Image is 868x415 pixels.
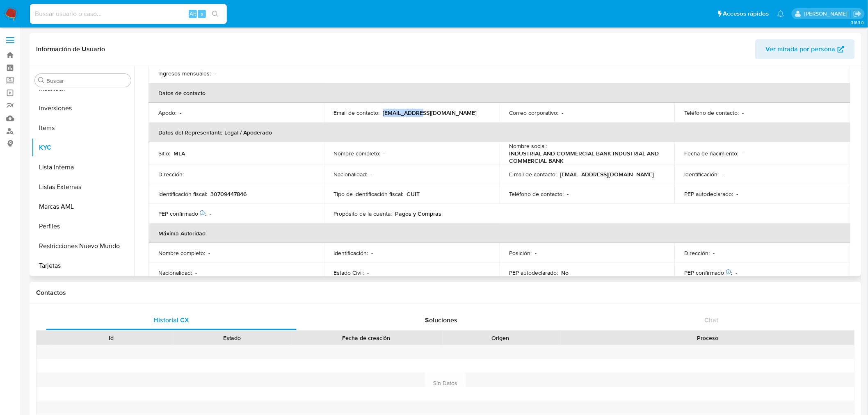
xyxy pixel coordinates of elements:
[158,150,170,157] p: Sitio :
[561,269,569,276] p: No
[36,45,105,53] h1: Información de Usuario
[32,256,134,276] button: Tarjetas
[395,210,442,218] span: Pagos y Compras
[755,39,855,59] button: Ver mirada por persona
[446,334,555,342] div: Origen
[685,150,739,157] p: Fecha de nacimiento :
[174,150,185,157] p: MLA
[685,171,719,178] p: Identificación :
[509,109,558,116] p: Correo corporativo :
[158,109,176,116] p: Apodo :
[722,171,724,178] p: -
[334,190,404,198] p: Tipo de identificación fiscal :
[177,334,286,342] div: Estado
[777,10,784,17] a: Notificaciones
[210,210,211,217] p: -
[737,190,738,198] p: -
[685,190,733,198] p: PEP autodeclarado :
[32,118,134,138] button: Items
[509,171,557,178] p: E-mail de contacto :
[566,334,849,342] div: Proceso
[158,210,206,217] p: PEP confirmado :
[46,77,128,84] input: Buscar
[685,249,710,257] p: Dirección :
[371,171,372,178] p: -
[158,249,205,257] p: Nombre completo :
[334,171,368,178] p: Nacionalidad :
[30,9,227,19] input: Buscar usuario o caso...
[153,315,189,325] span: Historial CX
[509,190,564,198] p: Teléfono de contacto :
[195,269,197,276] p: -
[685,269,733,276] p: PEP confirmado :
[32,177,134,197] button: Listas Externas
[148,223,850,243] th: Máxima Autoridad
[208,249,210,257] p: -
[334,249,368,257] p: Identificación :
[384,150,386,157] p: -
[562,109,563,116] p: -
[723,9,769,18] span: Accesos rápidos
[36,289,855,297] h1: Contactos
[425,315,458,325] span: Soluciones
[334,109,380,116] p: Email de contacto :
[567,190,569,198] p: -
[158,269,192,276] p: Nacionalidad :
[207,8,224,20] button: search-icon
[32,217,134,236] button: Perfiles
[368,269,369,276] p: -
[535,249,537,257] p: -
[57,334,166,342] div: Id
[334,210,392,217] p: Propósito de la cuenta :
[713,249,715,257] p: -
[298,334,434,342] div: Fecha de creación
[334,269,364,276] p: Estado Civil :
[334,150,381,157] p: Nombre completo :
[383,109,477,116] p: [EMAIL_ADDRESS][DOMAIN_NAME]
[210,190,247,198] p: 30709447846
[804,10,850,18] p: belen.palamara@mercadolibre.com
[148,83,850,103] th: Datos de contacto
[158,171,184,178] p: Dirección :
[32,236,134,256] button: Restricciones Nuevo Mundo
[32,157,134,177] button: Lista Interna
[742,150,744,157] p: -
[560,171,654,178] p: [EMAIL_ADDRESS][DOMAIN_NAME]
[190,10,196,18] span: Alt
[214,70,216,77] p: -
[32,138,134,157] button: KYC
[509,249,532,257] p: Posición :
[766,39,836,59] span: Ver mirada por persona
[158,190,207,198] p: Identificación fiscal :
[736,269,738,276] p: -
[509,142,547,150] p: Nombre social :
[201,10,203,18] span: s
[509,150,662,164] p: INDUSTRIAL AND COMMERCIAL BANK INDUSTRIAL AND COMMERCIAL BANK
[742,109,744,116] p: -
[705,315,719,325] span: Chat
[407,190,420,198] p: CUIT
[372,249,373,257] p: -
[685,109,739,116] p: Teléfono de contacto :
[180,109,181,116] p: -
[853,9,862,18] a: Salir
[509,269,558,276] p: PEP autodeclarado :
[38,77,45,84] button: Buscar
[148,123,850,142] th: Datos del Representante Legal / Apoderado
[32,197,134,217] button: Marcas AML
[32,98,134,118] button: Inversiones
[158,70,211,77] p: Ingresos mensuales :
